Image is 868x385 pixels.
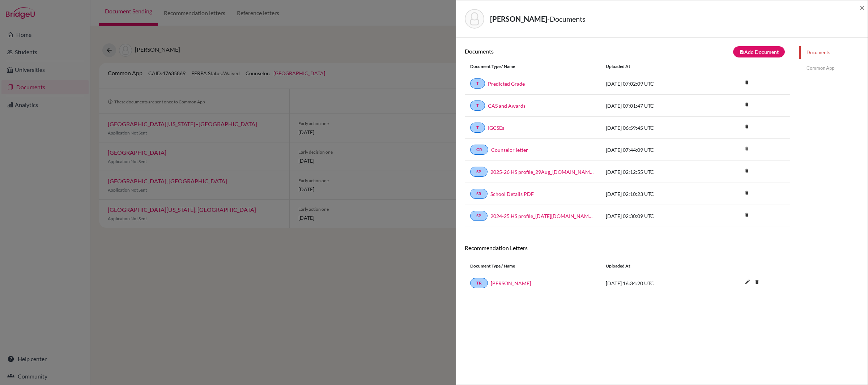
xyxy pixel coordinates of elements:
a: delete [741,188,752,198]
a: Predicted Grade [488,80,525,87]
a: SP [470,211,488,221]
a: [PERSON_NAME] [491,279,531,287]
div: Uploaded at [600,263,709,269]
div: Uploaded at [600,63,709,70]
a: Common App [799,62,868,74]
div: Document Type / Name [465,263,600,269]
div: [DATE] 06:59:45 UTC [600,124,709,132]
i: delete [741,77,752,88]
a: delete [752,278,762,287]
a: School Details PDF [490,190,534,198]
a: 2024-25 HS profile_[DATE][DOMAIN_NAME]_wide [490,212,595,220]
i: note_add [739,50,744,55]
a: SP [470,167,488,177]
i: delete [741,165,752,176]
a: T [470,100,485,111]
a: delete [741,210,752,220]
a: IGCSEs [488,124,504,132]
i: delete [741,187,752,198]
div: Document Type / Name [465,63,600,70]
button: edit [741,277,754,288]
div: [DATE] 02:10:23 UTC [600,190,709,198]
a: delete [741,78,752,88]
i: edit [742,276,753,287]
h6: Documents [465,48,627,55]
button: Close [860,3,865,12]
i: delete [741,121,752,132]
i: delete [752,277,762,287]
a: T [470,78,485,89]
div: [DATE] 07:01:47 UTC [600,102,709,110]
a: CR [470,145,488,155]
a: Documents [799,46,868,59]
div: [DATE] 02:12:55 UTC [600,168,709,176]
div: [DATE] 07:44:09 UTC [600,146,709,154]
a: delete [741,122,752,132]
a: delete [741,166,752,176]
a: SR [470,189,488,199]
i: delete [741,99,752,110]
a: T [470,123,485,133]
strong: [PERSON_NAME] [490,14,547,23]
a: Counselor letter [491,146,528,154]
i: delete [741,209,752,220]
a: CAS and Awards [488,102,526,110]
div: [DATE] 07:02:09 UTC [600,80,709,87]
a: TR [470,278,488,288]
span: [DATE] 16:34:20 UTC [606,280,654,286]
a: delete [741,100,752,110]
span: × [860,2,865,13]
a: 2025-26 HS profile_29Aug_[DOMAIN_NAME]_wide [490,168,595,176]
div: [DATE] 02:30:09 UTC [600,212,709,220]
i: delete [741,143,752,154]
button: note_addAdd Document [733,46,785,57]
span: - Documents [547,14,586,23]
h6: Recommendation Letters [465,244,790,251]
